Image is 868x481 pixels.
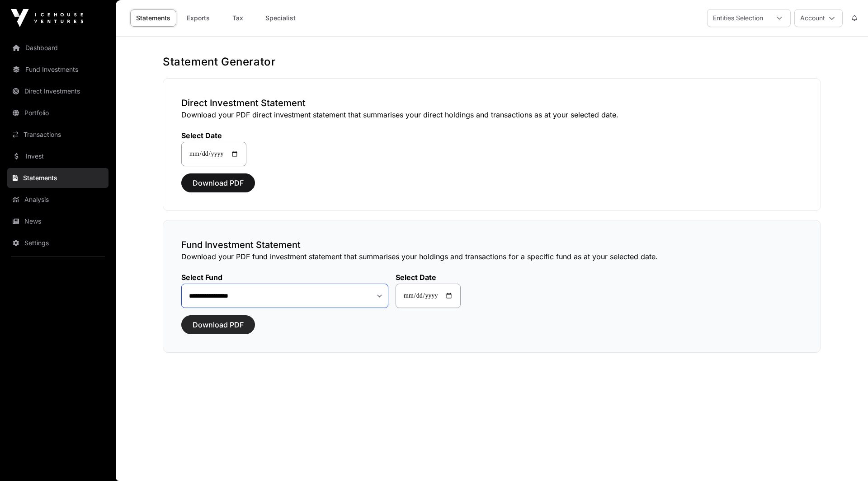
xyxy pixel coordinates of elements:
p: Download your PDF direct investment statement that summarises your direct holdings and transactio... [181,109,802,120]
button: Account [794,9,843,27]
iframe: Chat Widget [823,438,868,481]
a: Settings [7,233,108,253]
button: Download PDF [181,173,255,192]
label: Select Date [181,131,246,140]
a: News [7,211,108,231]
a: Download PDF [181,182,255,191]
img: Icehouse Ventures Logo [11,9,83,27]
a: Invest [7,146,108,166]
a: Tax [220,9,256,27]
a: Statements [130,9,176,27]
h3: Direct Investment Statement [181,97,802,109]
h3: Fund Investment Statement [181,238,802,251]
a: Fund Investments [7,60,108,79]
label: Select Date [396,273,461,282]
span: Download PDF [193,177,244,188]
a: Dashboard [7,38,108,58]
a: Direct Investments [7,81,108,101]
a: Portfolio [7,103,108,123]
label: Select Fund [181,273,388,282]
span: Download PDF [193,319,244,330]
a: Statements [7,168,108,188]
a: Download PDF [181,324,255,333]
p: Download your PDF fund investment statement that summarises your holdings and transactions for a ... [181,251,802,262]
h1: Statement Generator [163,55,821,69]
button: Download PDF [181,315,255,334]
a: Specialist [259,9,302,27]
div: Entities Selection [708,9,769,27]
a: Transactions [7,125,108,145]
a: Analysis [7,190,108,210]
a: Exports [180,9,216,27]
